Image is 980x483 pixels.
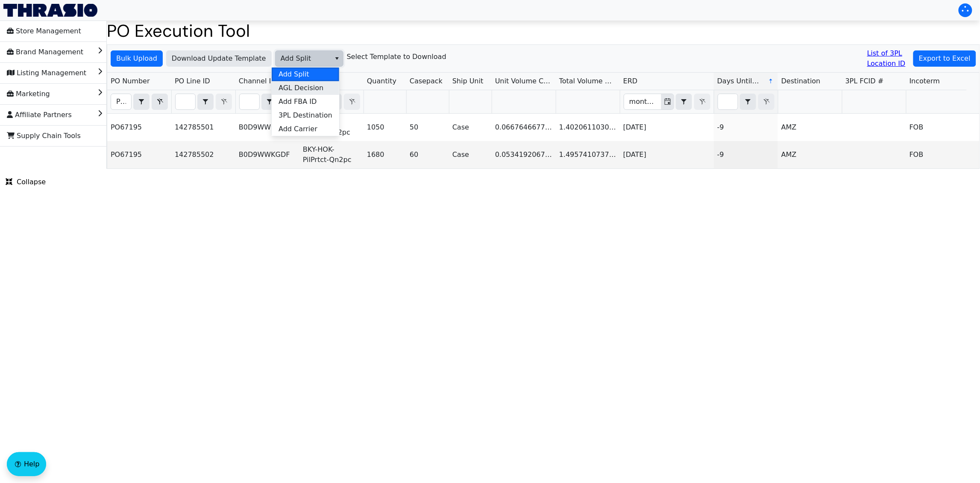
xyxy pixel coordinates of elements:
[7,452,46,476] button: Help floatingactionbutton
[714,90,778,114] th: Filter
[116,53,157,64] span: Bulk Upload
[235,90,299,114] th: Filter
[279,124,317,134] span: Add Carrier
[107,141,171,168] td: PO67195
[107,90,171,114] th: Filter
[449,141,492,168] td: Case
[198,94,213,109] button: select
[171,141,235,168] td: 142785502
[913,50,976,67] button: Export to Excel
[781,76,821,86] span: Destination
[7,129,81,143] span: Supply Chain Tools
[740,94,756,110] span: Choose Operator
[107,21,980,41] h1: PO Execution Tool
[718,94,738,109] input: Filter
[171,90,235,114] th: Filter
[176,94,195,109] input: Filter
[7,108,72,122] span: Affiliate Partners
[235,114,299,141] td: B0D9WW9GMZ
[676,94,692,110] span: Choose Operator
[714,114,778,141] td: -9
[919,53,971,64] span: Export to Excel
[235,141,299,168] td: B0D9WWKGDF
[495,76,552,86] span: Unit Volume CBM
[364,114,406,141] td: 1050
[492,141,556,168] td: 0.05341920670976
[714,141,778,168] td: -9
[449,114,492,141] td: Case
[406,141,449,168] td: 60
[492,114,556,141] td: 0.06676466776072
[347,53,446,61] h6: Select Template to Download
[133,94,150,110] span: Choose Operator
[910,76,940,86] span: Incoterm
[559,76,616,86] span: Total Volume CBM
[166,50,272,67] button: Download Update Template
[620,141,714,168] td: [DATE]
[623,76,638,86] span: ERD
[171,114,235,141] td: 142785501
[7,24,81,38] span: Store Management
[172,53,266,64] span: Download Update Template
[281,53,326,64] span: Add Split
[906,141,970,168] td: FOB
[240,94,259,109] input: Filter
[111,76,150,86] span: PO Number
[676,94,692,109] button: select
[107,114,171,141] td: PO67195
[331,51,343,66] button: select
[778,114,842,141] td: AMZ
[24,459,39,469] span: Help
[7,66,86,80] span: Listing Management
[845,76,884,86] span: 3PL FCID #
[279,110,332,121] span: 3PL Destination
[778,141,842,168] td: AMZ
[406,114,449,141] td: 50
[624,94,661,109] input: Filter
[556,114,620,141] td: 1.402061103093
[262,94,277,109] button: select
[279,97,317,107] span: Add FBA ID
[410,76,443,86] span: Casepack
[6,177,46,187] span: Collapse
[261,94,278,110] span: Choose Operator
[279,83,323,93] span: AGL Decision
[299,141,364,168] td: BKY-HOK-PilPrtct-Qn2pc
[717,76,761,86] span: Days Until ERD
[364,141,406,168] td: 1680
[367,76,396,86] span: Quantity
[3,4,97,17] img: Thrasio Logo
[111,50,163,67] button: Bulk Upload
[7,45,83,59] span: Brand Management
[906,114,970,141] td: FOB
[867,48,910,69] a: List of 3PL Location ID
[7,87,50,101] span: Marketing
[620,114,714,141] td: [DATE]
[740,94,756,109] button: select
[111,94,131,109] input: Filter
[175,76,210,86] span: PO Line ID
[661,94,674,109] button: Toggle calendar
[452,76,484,86] span: Ship Unit
[239,76,276,86] span: Channel ID
[279,69,309,80] span: Add Split
[197,94,214,110] span: Choose Operator
[556,141,620,168] td: 1.495741073792
[134,94,149,109] button: select
[152,94,168,110] button: Clear
[620,90,714,114] th: Filter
